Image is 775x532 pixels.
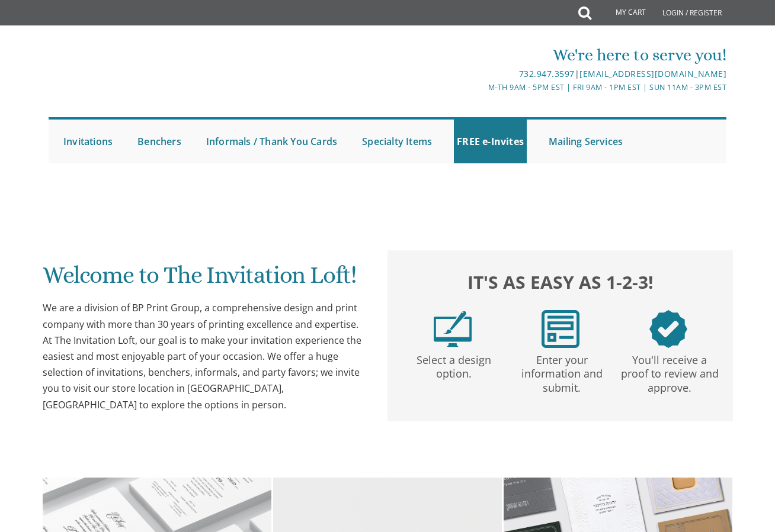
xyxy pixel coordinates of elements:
[618,348,721,395] p: You'll receive a proof to review and approve.
[590,1,654,25] a: My Cart
[399,269,722,295] h2: It's as easy as 1-2-3!
[203,120,340,163] a: Informals / Thank You Cards
[519,68,575,79] a: 732.947.3597
[359,120,435,163] a: Specialty Items
[43,262,366,297] h1: Welcome to The Invitation Loft!
[649,310,687,348] img: step3.png
[542,310,579,348] img: step2.png
[275,67,726,81] div: |
[454,120,527,163] a: FREE e-Invites
[275,43,726,67] div: We're here to serve you!
[43,300,366,412] div: We are a division of BP Print Group, a comprehensive design and print company with more than 30 y...
[60,120,116,163] a: Invitations
[434,310,472,348] img: step1.png
[134,120,184,163] a: Benchers
[579,68,726,79] a: [EMAIL_ADDRESS][DOMAIN_NAME]
[510,348,613,395] p: Enter your information and submit.
[546,120,626,163] a: Mailing Services
[275,81,726,93] div: M-Th 9am - 5pm EST | Fri 9am - 1pm EST | Sun 11am - 3pm EST
[402,348,505,381] p: Select a design option.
